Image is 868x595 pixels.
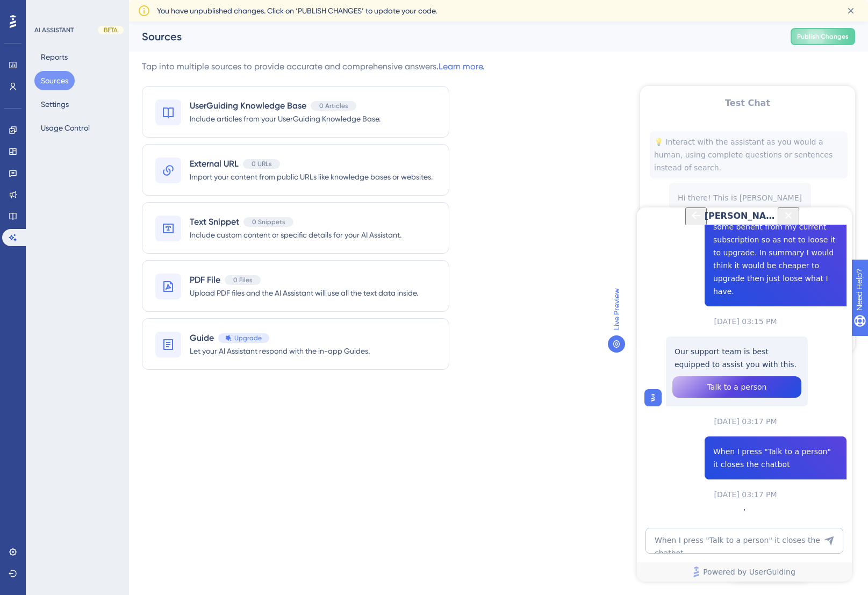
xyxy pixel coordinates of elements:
span: 0 Files [233,276,252,284]
span: Text Snippet [190,216,239,228]
span: You have unpublished changes. Click on ‘PUBLISH CHANGES’ to update your code. [157,4,437,17]
span: UserGuiding Knowledge Base [190,99,306,112]
span: Include custom content or specific details for your AI Assistant. [190,228,401,241]
div: Sources [142,29,764,44]
button: Publish Changes [791,28,855,45]
span: PDF File [190,274,220,286]
span: External URL [190,157,239,170]
span: Import your content from public URLs like knowledge bases or websites. [190,170,433,183]
span: 0 Snippets [252,218,285,226]
span: Guide [190,332,214,345]
iframe: UserGuiding AI Assistant [640,86,855,353]
span: 0 Articles [319,102,348,110]
iframe: UserGuiding AI Assistant [637,207,852,582]
div: Tap into multiple sources to provide accurate and comprehensive answers. [142,60,485,73]
span: Upload PDF files and the AI Assistant will use all the text data inside. [190,286,418,299]
a: Learn more. [439,61,485,71]
span: 0 URLs [252,160,271,168]
span: Include articles from your UserGuiding Knowledge Base. [190,112,381,125]
span: Upgrade [234,334,262,342]
span: Live Preview [610,288,623,330]
span: Publish Changes [797,32,849,41]
span: Let your AI Assistant respond with the in-app Guides. [190,345,370,357]
span: Need Help? [25,3,67,16]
